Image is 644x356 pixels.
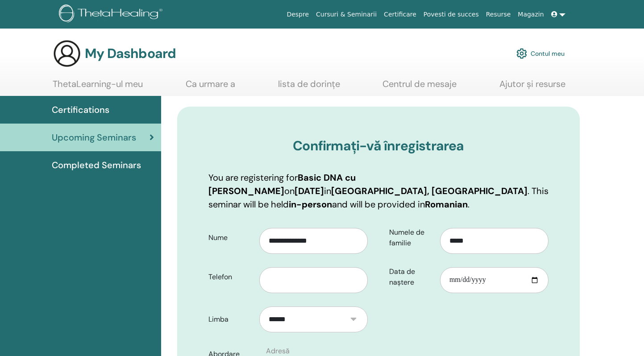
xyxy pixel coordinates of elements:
b: Romanian [425,199,468,210]
a: Ajutor și resurse [499,79,565,96]
a: Despre [283,6,312,23]
b: in-person [289,199,332,210]
a: Centrul de mesaje [382,79,457,96]
a: Ca urmare a [186,79,235,96]
a: lista de dorințe [278,79,340,96]
h3: Confirmați-vă înregistrarea [208,138,548,154]
a: Cursuri & Seminarii [312,6,380,23]
a: ThetaLearning-ul meu [53,79,143,96]
label: Limba [202,311,259,328]
label: Nume [202,229,259,246]
label: Numele de familie [382,224,440,252]
p: You are registering for on in . This seminar will be held and will be provided in . [208,171,548,211]
b: [GEOGRAPHIC_DATA], [GEOGRAPHIC_DATA] [331,185,528,197]
span: Certifications [52,103,109,116]
a: Povesti de succes [420,6,482,23]
label: Telefon [202,269,259,286]
span: Completed Seminars [52,158,141,172]
a: Magazin [514,6,547,23]
h3: My Dashboard [85,46,176,62]
a: Certificare [380,6,420,23]
a: Contul meu [516,44,565,63]
span: Upcoming Seminars [52,131,136,144]
label: Data de naștere [382,263,440,291]
b: [DATE] [295,185,324,197]
img: cog.svg [516,46,527,61]
img: generic-user-icon.jpg [53,39,81,68]
a: Resurse [482,6,515,23]
img: logo.png [59,4,166,25]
